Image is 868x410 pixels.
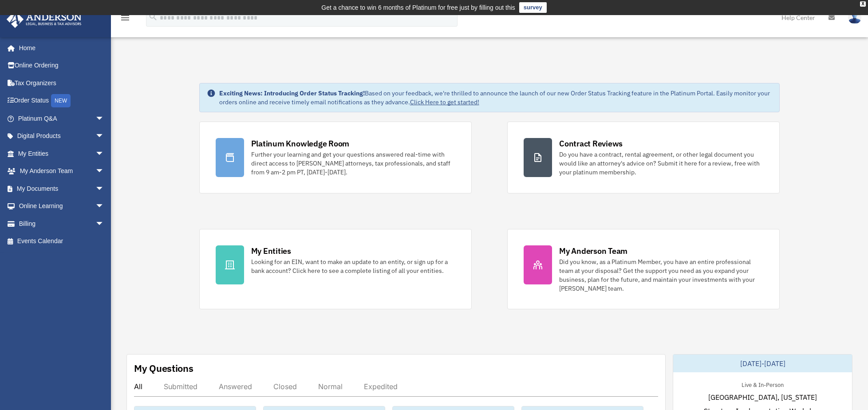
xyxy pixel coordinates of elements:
i: menu [120,12,130,23]
a: Events Calendar [6,233,118,250]
div: Answered [219,382,252,391]
div: NEW [51,94,71,107]
div: Do you have a contract, rental agreement, or other legal document you would like an attorney's ad... [559,150,763,177]
a: My Anderson Team Did you know, as a Platinum Member, you have an entire professional team at your... [507,229,780,309]
div: All [134,382,142,391]
a: Platinum Q&Aarrow_drop_down [6,110,118,127]
strong: Exciting News: Introducing Order Status Tracking! [219,89,365,97]
a: Order StatusNEW [6,92,118,110]
i: search [148,12,158,22]
span: arrow_drop_down [95,145,113,163]
div: Closed [273,382,297,391]
span: arrow_drop_down [95,197,113,216]
div: close [860,1,866,7]
a: My Documentsarrow_drop_down [6,180,118,197]
a: My Entities Looking for an EIN, want to make an update to an entity, or sign up for a bank accoun... [199,229,472,309]
div: Submitted [164,382,197,391]
span: [GEOGRAPHIC_DATA], [US_STATE] [708,392,817,402]
div: Based on your feedback, we're thrilled to announce the launch of our new Order Status Tracking fe... [219,89,773,106]
a: Home [6,39,113,57]
span: arrow_drop_down [95,127,113,146]
span: arrow_drop_down [95,180,113,198]
div: Normal [318,382,343,391]
a: Online Ordering [6,57,118,75]
a: Online Learningarrow_drop_down [6,197,118,215]
a: Platinum Knowledge Room Further your learning and get your questions answered real-time with dire... [199,122,472,193]
a: menu [120,16,130,23]
div: Platinum Knowledge Room [251,138,350,149]
div: Further your learning and get your questions answered real-time with direct access to [PERSON_NAM... [251,150,455,177]
a: My Anderson Teamarrow_drop_down [6,162,118,180]
a: survey [519,2,547,13]
span: arrow_drop_down [95,215,113,233]
div: Live & In-Person [734,379,791,389]
div: Looking for an EIN, want to make an update to an entity, or sign up for a bank account? Click her... [251,257,455,275]
div: Did you know, as a Platinum Member, you have an entire professional team at your disposal? Get th... [559,257,763,293]
img: Anderson Advisors Platinum Portal [4,11,84,28]
a: Tax Organizers [6,74,118,92]
a: My Entitiesarrow_drop_down [6,145,118,162]
div: My Questions [134,362,193,375]
div: [DATE]-[DATE] [673,355,852,372]
a: Billingarrow_drop_down [6,215,118,233]
a: Click Here to get started! [410,98,479,106]
span: arrow_drop_down [95,162,113,181]
a: Digital Productsarrow_drop_down [6,127,118,145]
div: Expedited [364,382,398,391]
div: My Entities [251,245,291,256]
a: Contract Reviews Do you have a contract, rental agreement, or other legal document you would like... [507,122,780,193]
img: User Pic [848,11,861,24]
span: arrow_drop_down [95,110,113,128]
div: Get a chance to win 6 months of Platinum for free just by filling out this [321,2,515,13]
div: Contract Reviews [559,138,623,149]
div: My Anderson Team [559,245,627,256]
